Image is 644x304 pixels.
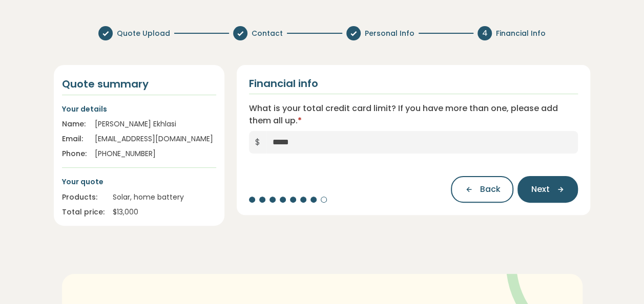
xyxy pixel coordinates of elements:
div: Phone: [62,148,87,159]
button: Next [517,176,578,203]
div: [PERSON_NAME] Ekhlasi [95,119,216,129]
div: Solar, home battery [113,192,216,203]
div: 4 [477,26,492,40]
label: What is your total credit card limit? If you have more than one, please add them all up. [249,102,578,127]
span: $ [249,131,266,154]
h4: Quote summary [62,77,216,91]
button: Back [451,176,513,203]
div: Name: [62,119,87,129]
div: [EMAIL_ADDRESS][DOMAIN_NAME] [95,134,216,144]
div: $ 13,000 [113,207,216,218]
span: Contact [252,28,283,39]
div: Total price: [62,207,105,218]
p: Your quote [62,176,216,187]
span: Quote Upload [117,28,170,39]
div: Products: [62,192,105,203]
div: Email: [62,134,87,144]
span: Personal Info [365,28,414,39]
p: Your details [62,103,216,115]
h2: Financial info [249,77,318,90]
span: Financial Info [496,28,546,39]
span: Next [531,183,549,196]
span: Back [480,183,500,196]
div: [PHONE_NUMBER] [95,148,216,159]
